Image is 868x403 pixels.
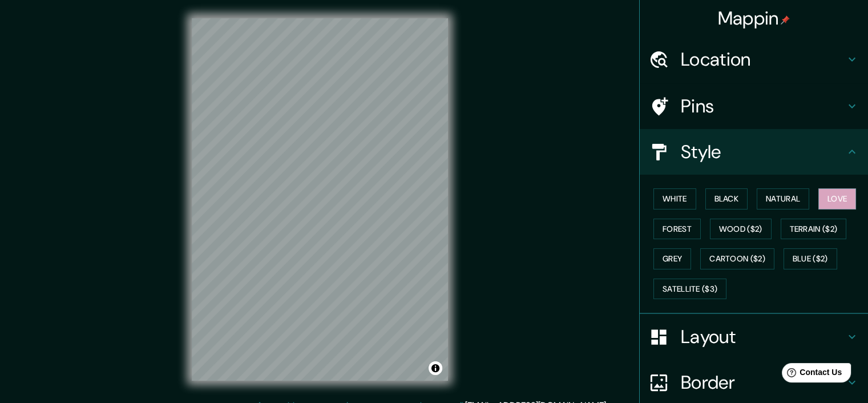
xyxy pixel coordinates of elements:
[192,18,448,381] canvas: Map
[718,7,790,30] h4: Mappin
[784,248,837,269] button: Blue ($2)
[818,188,856,209] button: Love
[429,361,442,375] button: Toggle attribution
[700,248,774,269] button: Cartoon ($2)
[653,188,696,209] button: White
[653,248,691,269] button: Grey
[653,219,701,240] button: Forest
[710,219,772,240] button: Wood ($2)
[640,314,868,360] div: Layout
[766,358,855,390] iframe: Help widget launcher
[681,95,845,118] h4: Pins
[653,279,726,300] button: Satellite ($3)
[640,83,868,129] div: Pins
[781,15,790,25] img: pin-icon.png
[681,48,845,71] h4: Location
[640,37,868,82] div: Location
[681,371,845,394] h4: Border
[705,188,748,209] button: Black
[681,325,845,348] h4: Layout
[640,129,868,175] div: Style
[781,219,847,240] button: Terrain ($2)
[757,188,809,209] button: Natural
[681,140,845,163] h4: Style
